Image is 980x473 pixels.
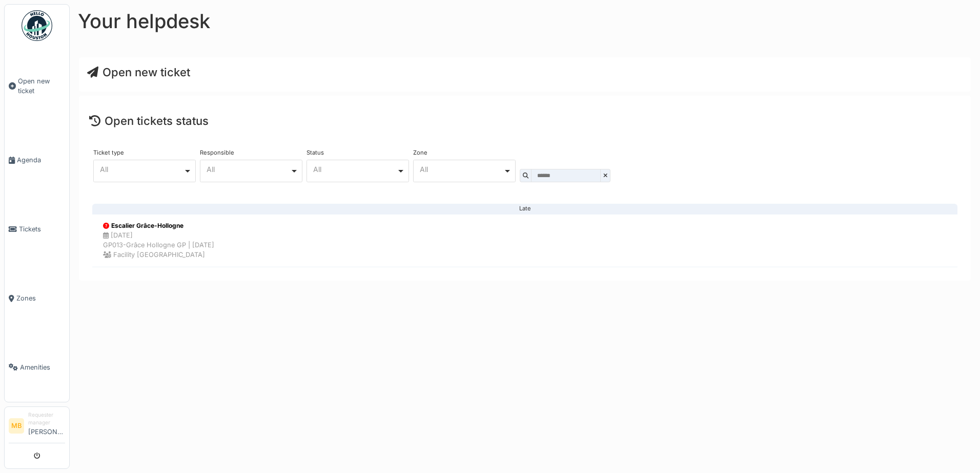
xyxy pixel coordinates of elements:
div: All [207,166,290,172]
div: Late [100,208,949,209]
a: Amenities [5,333,69,402]
a: Zones [5,264,69,333]
label: Zone [413,150,427,156]
span: Amenities [20,362,65,372]
div: All [420,166,503,172]
div: Requester manager [28,411,65,427]
span: Agenda [17,155,65,165]
span: Tickets [19,224,65,234]
li: [PERSON_NAME] [28,411,65,441]
div: All [313,166,397,172]
div: [DATE] GP013-Grâce Hollogne GP | [DATE] Facility [GEOGRAPHIC_DATA] [103,230,214,260]
a: MB Requester manager[PERSON_NAME] [9,411,65,443]
label: Ticket type [93,150,124,156]
label: Status [307,150,324,156]
div: Escalier Grâce-Hollogne [103,221,214,230]
span: Zones [16,293,65,303]
h4: Open tickets status [89,114,961,127]
a: Agenda [5,125,69,195]
a: Open new ticket [5,47,69,125]
img: Badge_color-CXgf-gQk.svg [22,10,52,41]
a: Tickets [5,195,69,264]
li: MB [9,418,24,434]
a: Escalier Grâce-Hollogne [DATE]GP013-Grâce Hollogne GP | [DATE] Facility [GEOGRAPHIC_DATA] [92,214,957,267]
span: Open new ticket [18,76,65,96]
a: Open new ticket [87,66,190,79]
label: Responsible [200,150,234,156]
div: All [100,166,183,172]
